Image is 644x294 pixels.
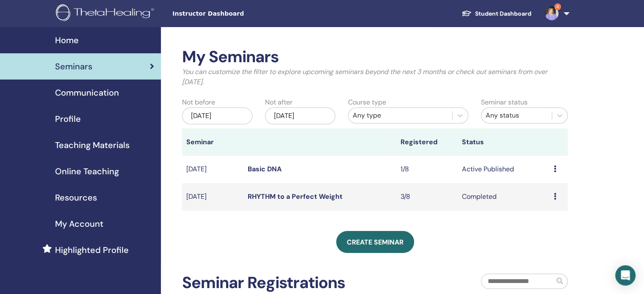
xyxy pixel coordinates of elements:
td: Completed [458,183,550,211]
img: graduation-cap-white.svg [462,10,472,17]
span: Highlighted Profile [55,244,129,256]
td: [DATE] [182,156,243,183]
span: Online Teaching [55,165,119,178]
span: My Account [55,217,103,230]
img: logo.png [56,4,157,23]
td: 3/8 [396,183,458,211]
h2: My Seminars [182,47,568,67]
span: Seminars [55,60,92,73]
td: Active Published [458,156,550,183]
td: [DATE] [182,183,243,211]
div: [DATE] [265,107,335,124]
span: Communication [55,86,119,99]
span: 4 [554,3,561,10]
th: Seminar [182,129,243,156]
span: Profile [55,113,81,125]
img: default.jpg [545,7,558,20]
span: Home [55,34,79,47]
th: Status [458,129,550,156]
span: Instructor Dashboard [172,9,299,18]
p: You can customize the filter to explore upcoming seminars beyond the next 3 months or check out s... [182,67,568,87]
div: Any type [353,110,448,121]
span: Create seminar [347,238,404,247]
span: Resources [55,191,97,204]
label: Course type [348,97,386,107]
td: 1/8 [396,156,458,183]
div: [DATE] [182,107,252,124]
a: Student Dashboard [455,6,538,22]
label: Not after [265,97,293,107]
label: Seminar status [481,97,528,107]
a: Create seminar [336,231,414,253]
label: Not before [182,97,215,107]
a: RHYTHM to a Perfect Weight [248,192,343,201]
div: Open Intercom Messenger [615,265,636,286]
a: Basic DNA [248,165,282,173]
h2: Seminar Registrations [182,273,345,293]
th: Registered [396,129,458,156]
div: Any status [486,110,547,121]
span: Teaching Materials [55,139,130,151]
